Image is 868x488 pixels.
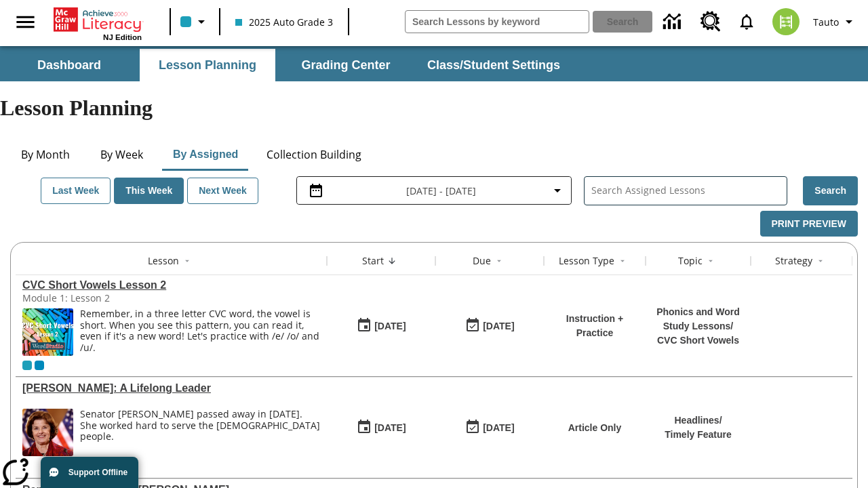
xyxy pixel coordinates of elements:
[22,382,320,394] div: Dianne Feinstein: A Lifelong Leader
[302,182,566,199] button: Select the date range menu item
[775,254,812,268] div: Strategy
[374,420,406,436] div: [DATE]
[22,308,73,356] img: CVC Short Vowels Lesson 2.
[54,6,142,33] a: Home
[772,8,800,35] img: avatar image
[491,253,507,269] button: Sort
[41,457,138,488] button: Support Offline
[549,182,566,199] svg: Collapse Date Range Filter
[483,420,514,436] div: [DATE]
[652,305,744,333] p: Phonics and Word Study Lessons /
[22,291,226,304] div: Module 1: Lesson 2
[54,5,142,41] div: Home
[406,11,589,33] input: search field
[374,318,406,335] div: [DATE]
[235,15,333,29] span: 2025 Auto Grade 3
[114,178,184,204] button: This Week
[406,184,476,198] span: [DATE] - [DATE]
[568,421,622,435] p: Article Only
[187,178,258,204] button: Next Week
[803,176,858,205] button: Search
[22,279,320,291] a: CVC Short Vowels Lesson 2, Lessons
[808,9,863,34] button: Profile/Settings
[692,3,729,40] a: Resource Center, Will open in new tab
[103,33,142,41] span: NJ Edition
[460,415,519,441] button: 08/18/25: Last day the lesson can be accessed
[140,49,275,81] button: Lesson Planning
[22,409,73,456] img: Senator Dianne Feinstein of California smiles with the U.S. flag behind her.
[148,254,179,268] div: Lesson
[729,4,764,39] a: Notifications
[278,49,414,81] button: Grading Center
[760,211,858,237] button: Print Preview
[68,468,127,477] span: Support Offline
[256,138,372,171] button: Collection Building
[5,2,45,42] button: Open side menu
[483,318,514,335] div: [DATE]
[678,254,703,268] div: Topic
[764,4,808,39] button: Select a new avatar
[352,415,410,441] button: 08/18/25: First time the lesson was available
[812,253,829,269] button: Sort
[175,9,215,34] button: Class color is light blue. Change class color
[559,254,614,268] div: Lesson Type
[22,382,320,394] a: Dianne Feinstein: A Lifelong Leader, Lessons
[551,312,639,340] p: Instruction + Practice
[655,3,692,41] a: Data Center
[41,178,111,204] button: Last Week
[10,138,81,171] button: By Month
[352,313,410,339] button: 08/18/25: First time the lesson was available
[80,409,320,456] div: Senator Dianne Feinstein passed away in September 2023. She worked hard to serve the American peo...
[1,49,137,81] button: Dashboard
[80,308,320,356] div: Remember, in a three letter CVC word, the vowel is short. When you see this pattern, you can read...
[614,253,631,269] button: Sort
[652,333,744,348] p: CVC Short Vowels
[362,254,384,268] div: Start
[591,181,787,201] input: Search Assigned Lessons
[87,138,155,171] button: By Week
[473,254,491,268] div: Due
[665,413,732,428] p: Headlines /
[162,138,249,171] button: By Assigned
[80,409,320,443] div: Senator [PERSON_NAME] passed away in [DATE]. She worked hard to serve the [DEMOGRAPHIC_DATA] people.
[703,253,719,269] button: Sort
[22,361,32,370] div: Current Class
[80,308,320,354] p: Remember, in a three letter CVC word, the vowel is short. When you see this pattern, you can read...
[813,15,839,29] span: Tauto
[384,253,400,269] button: Sort
[416,49,571,81] button: Class/Student Settings
[665,428,732,442] p: Timely Feature
[179,253,195,269] button: Sort
[35,361,44,370] div: OL 2025 Auto Grade 4
[22,279,320,291] div: CVC Short Vowels Lesson 2
[460,313,519,339] button: 08/18/25: Last day the lesson can be accessed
